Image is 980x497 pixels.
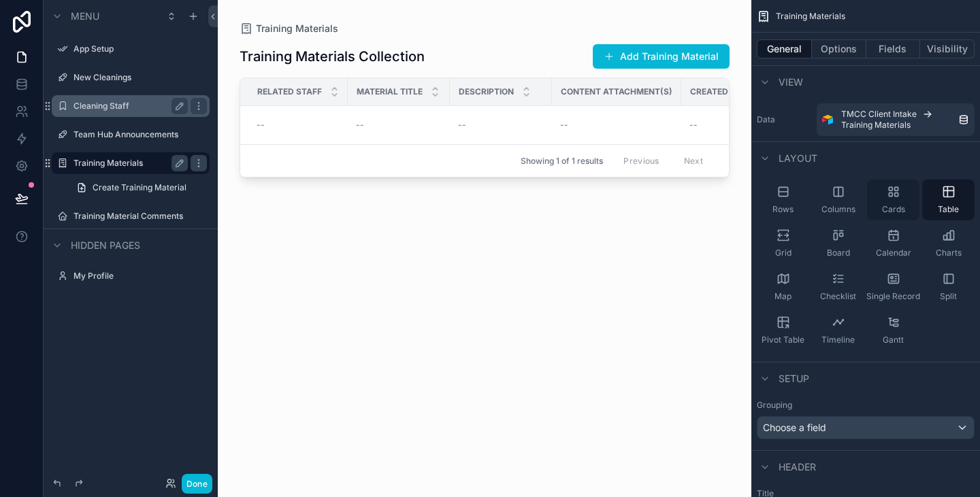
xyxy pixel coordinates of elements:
[841,120,911,131] span: Training Materials
[690,86,751,97] span: Created Date
[73,44,207,54] label: App Setup
[779,460,816,474] span: Header
[73,129,207,140] label: Team Hub Announcements
[822,114,833,125] img: Airtable Logo
[812,179,864,220] button: Columns
[257,86,322,97] span: Related Staff
[68,177,210,199] a: Create Training Material
[812,223,864,264] button: Board
[936,247,962,258] span: Charts
[867,310,919,351] button: Gantt
[772,204,794,215] span: Rows
[882,204,905,215] span: Cards
[73,271,207,281] label: My Profile
[776,11,845,22] span: Training Materials
[757,114,811,125] label: Data
[867,179,919,220] button: Cards
[757,267,809,307] button: Map
[73,101,182,112] label: Cleaning Staff
[71,10,99,23] span: Menu
[757,223,809,264] button: Grid
[73,72,207,83] label: New Cleanings
[812,39,866,58] button: Options
[866,291,920,302] span: Single Record
[812,310,864,351] button: Timeline
[922,223,975,264] button: Charts
[757,179,809,220] button: Rows
[779,152,817,165] span: Layout
[920,39,975,58] button: Visibility
[827,247,850,258] span: Board
[922,267,975,307] button: Split
[757,416,975,439] button: Choose a field
[757,400,792,411] label: Grouping
[922,179,975,220] button: Table
[763,422,826,433] span: Choose a field
[779,75,803,89] span: View
[867,223,919,264] button: Calendar
[561,86,672,97] span: Content Attachment(s)
[182,474,212,494] button: Done
[762,335,804,345] span: Pivot Table
[775,247,791,258] span: Grid
[876,247,911,258] span: Calendar
[812,267,864,307] button: Checklist
[73,158,182,169] label: Training Materials
[817,103,975,136] a: TMCC Client IntakeTraining Materials
[821,204,855,215] span: Columns
[866,39,921,58] button: Fields
[883,335,904,345] span: Gantt
[821,335,855,345] span: Timeline
[71,239,140,252] span: Hidden pages
[938,204,959,215] span: Table
[73,211,207,222] label: Training Material Comments
[774,291,791,302] span: Map
[357,86,423,97] span: Material Title
[459,86,514,97] span: Description
[940,291,957,302] span: Split
[93,182,186,193] span: Create Training Material
[757,310,809,351] button: Pivot Table
[841,109,917,120] span: TMCC Client Intake
[779,372,809,385] span: Setup
[820,291,856,302] span: Checklist
[867,267,919,307] button: Single Record
[757,39,812,58] button: General
[521,156,603,167] span: Showing 1 of 1 results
